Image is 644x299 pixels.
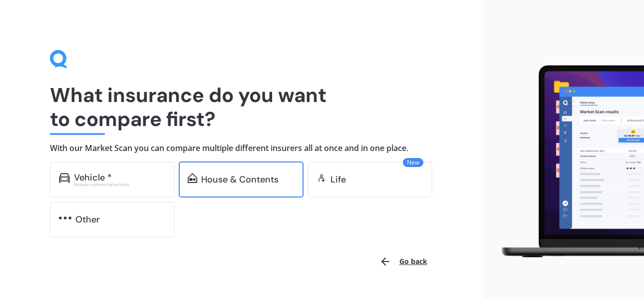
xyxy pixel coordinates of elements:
[50,143,433,153] h4: With our Market Scan you can compare multiple different insurers all at once and in one place.
[74,182,166,186] div: Excludes commercial vehicles
[373,249,433,273] button: Go back
[188,173,197,183] img: home-and-contents.b802091223b8502ef2dd.svg
[74,172,112,182] div: Vehicle *
[59,213,71,223] img: other.81dba5aafe580aa69f38.svg
[403,158,423,167] span: New
[50,83,433,131] h1: What insurance do you want to compare first?
[317,173,326,183] img: life.f720d6a2d7cdcd3ad642.svg
[75,214,100,224] div: Other
[330,174,346,184] div: Life
[201,174,279,184] div: House & Contents
[59,173,70,183] img: car.f15378c7a67c060ca3f3.svg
